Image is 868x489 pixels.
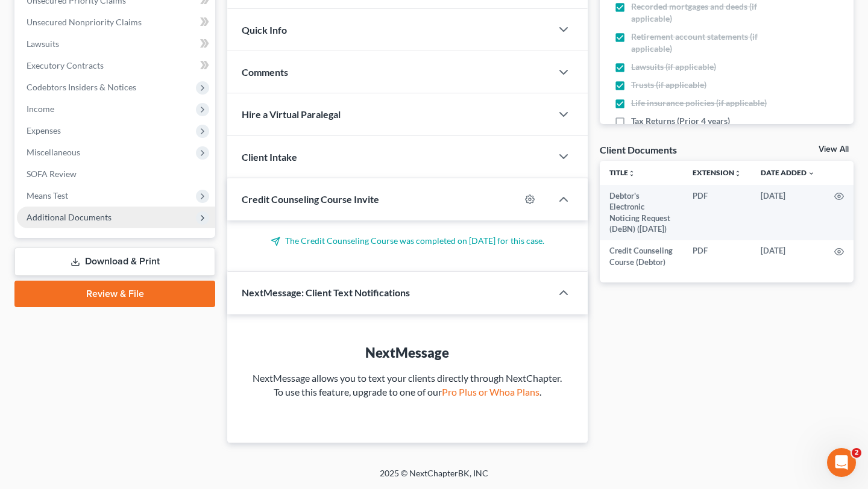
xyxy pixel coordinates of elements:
[442,386,539,397] a: Pro Plus or Whoa Plans
[90,467,778,489] div: 2025 © NextChapterBK, INC
[27,147,80,157] span: Miscellaneous
[27,125,61,135] span: Expenses
[808,170,815,177] i: expand_more
[761,168,815,177] a: Date Added expand_more
[819,145,849,154] a: View All
[242,66,288,78] span: Comments
[683,240,751,273] td: PDF
[251,372,564,399] p: NextMessage allows you to text your clients directly through NextChapter. To use this feature, up...
[631,115,730,127] span: Tax Returns (Prior 4 years)
[609,168,635,177] a: Titleunfold_more
[17,33,215,55] a: Lawsuits
[852,448,861,458] span: 2
[683,185,751,240] td: PDF
[17,55,215,76] a: Executory Contracts
[242,287,410,298] span: NextMessage: Client Text Notifications
[242,235,573,247] p: The Credit Counseling Course was completed on [DATE] for this case.
[242,108,341,120] span: Hire a Virtual Paralegal
[27,190,68,201] span: Means Test
[751,185,825,240] td: [DATE]
[734,170,741,177] i: unfold_more
[631,61,716,73] span: Lawsuits (if applicable)
[242,24,287,36] span: Quick Info
[251,343,564,362] div: NextMessage
[27,39,59,49] span: Lawsuits
[242,151,297,163] span: Client Intake
[600,143,677,156] div: Client Documents
[27,60,104,70] span: Executory Contracts
[631,1,780,25] span: Recorded mortgages and deeds (if applicable)
[751,240,825,273] td: [DATE]
[27,169,77,179] span: SOFA Review
[242,193,379,205] span: Credit Counseling Course Invite
[631,31,780,55] span: Retirement account statements (if applicable)
[628,170,635,177] i: unfold_more
[27,17,142,27] span: Unsecured Nonpriority Claims
[631,97,767,109] span: Life insurance policies (if applicable)
[27,82,136,92] span: Codebtors Insiders & Notices
[17,163,215,185] a: SOFA Review
[600,185,683,240] td: Debtor's Electronic Noticing Request (DeBN) ([DATE])
[693,168,741,177] a: Extensionunfold_more
[827,448,856,477] iframe: Intercom live chat
[631,79,706,91] span: Trusts (if applicable)
[27,212,112,222] span: Additional Documents
[14,281,215,307] a: Review & File
[17,11,215,33] a: Unsecured Nonpriority Claims
[600,240,683,273] td: Credit Counseling Course (Debtor)
[27,104,54,114] span: Income
[14,248,215,276] a: Download & Print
